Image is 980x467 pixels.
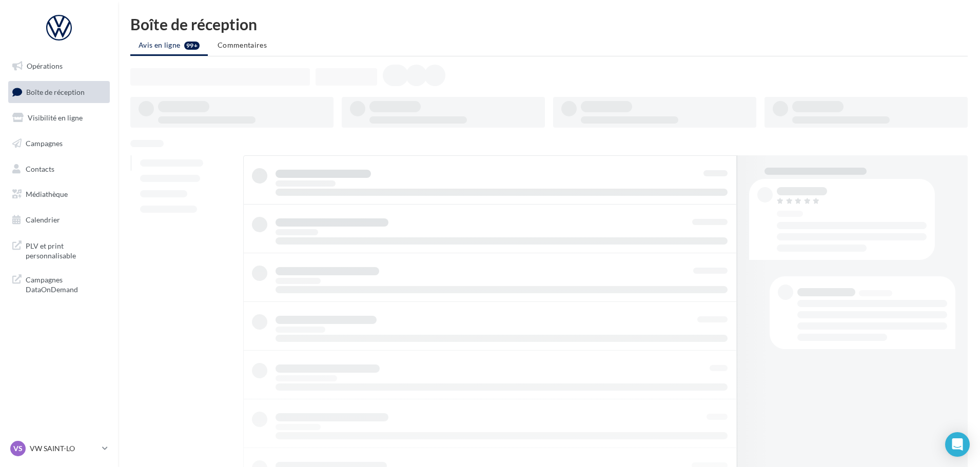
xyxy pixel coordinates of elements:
span: Contacts [26,164,54,173]
span: Visibilité en ligne [28,113,83,122]
span: PLV et print personnalisable [26,239,106,261]
div: Open Intercom Messenger [945,432,970,457]
span: Commentaires [218,40,267,49]
span: Opérations [27,62,63,70]
a: Visibilité en ligne [6,107,112,129]
span: Campagnes DataOnDemand [26,273,106,295]
a: Opérations [6,55,112,77]
span: Calendrier [26,215,60,224]
span: Médiathèque [26,190,68,198]
span: Campagnes [26,139,63,148]
p: VW SAINT-LO [30,443,98,454]
a: Médiathèque [6,184,112,205]
span: Boîte de réception [26,87,85,96]
a: PLV et print personnalisable [6,235,112,265]
a: VS VW SAINT-LO [8,439,110,458]
a: Campagnes [6,133,112,154]
a: Calendrier [6,209,112,231]
span: VS [13,443,23,454]
div: Boîte de réception [130,16,968,32]
a: Boîte de réception [6,81,112,103]
a: Contacts [6,158,112,180]
a: Campagnes DataOnDemand [6,269,112,299]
